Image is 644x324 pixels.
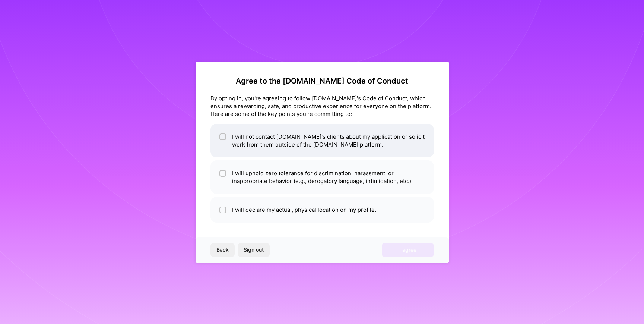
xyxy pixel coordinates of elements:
[210,94,434,118] div: By opting in, you're agreeing to follow [DOMAIN_NAME]'s Code of Conduct, which ensures a rewardin...
[210,76,434,85] h2: Agree to the [DOMAIN_NAME] Code of Conduct
[210,124,434,157] li: I will not contact [DOMAIN_NAME]'s clients about my application or solicit work from them outside...
[210,197,434,223] li: I will declare my actual, physical location on my profile.
[210,243,235,257] button: Back
[238,243,270,257] button: Sign out
[210,160,434,194] li: I will uphold zero tolerance for discrimination, harassment, or inappropriate behavior (e.g., der...
[244,246,264,254] span: Sign out
[216,246,229,254] span: Back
